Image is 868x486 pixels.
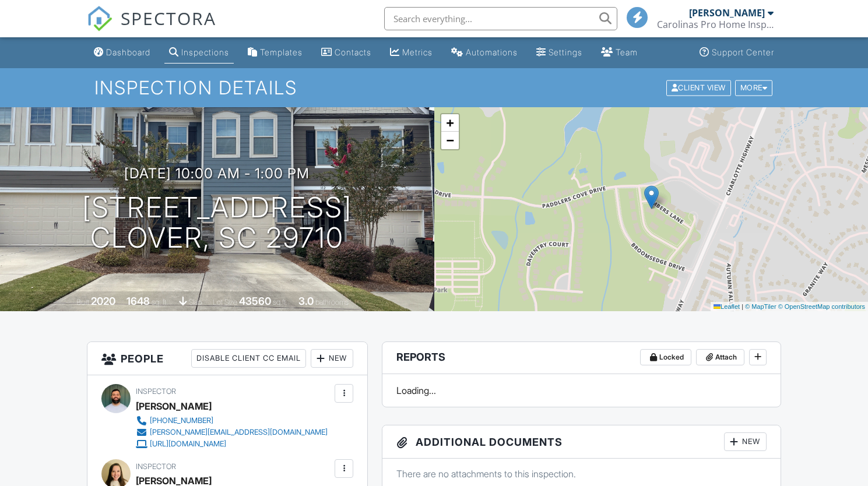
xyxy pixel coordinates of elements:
span: − [446,133,454,147]
div: [URL][DOMAIN_NAME] [150,439,226,449]
div: Dashboard [106,47,150,57]
div: 2020 [91,295,115,307]
a: Contacts [317,42,376,64]
span: | [742,303,743,310]
img: Marker [644,185,659,209]
a: Metrics [385,42,437,64]
span: slab [189,298,202,307]
div: 43560 [239,295,271,307]
a: Templates [243,42,307,64]
a: Settings [532,42,587,64]
div: [PERSON_NAME] [136,397,212,415]
h3: Additional Documents [382,425,781,459]
div: Carolinas Pro Home Inspections LLC [657,19,774,30]
div: Inspections [181,47,229,57]
span: SPECTORA [121,6,216,30]
div: New [311,349,353,368]
h1: Inspection Details [94,78,774,98]
div: More [735,80,773,96]
div: Client View [666,80,731,96]
h3: [DATE] 10:00 am - 1:00 pm [124,165,310,181]
span: Lot Size [213,298,237,307]
a: [PERSON_NAME][EMAIL_ADDRESS][DOMAIN_NAME] [136,427,328,438]
a: Automations (Basic) [447,42,522,64]
div: [PERSON_NAME] [689,7,765,19]
div: Contacts [335,47,371,57]
div: Templates [260,47,303,57]
input: Search everything... [384,7,617,30]
div: Metrics [402,47,433,57]
p: There are no attachments to this inspection. [396,467,767,480]
a: SPECTORA [87,16,216,40]
div: 1648 [126,295,150,307]
span: Inspector [136,462,176,471]
div: [PHONE_NUMBER] [150,416,213,425]
span: + [446,115,454,130]
img: The Best Home Inspection Software - Spectora [87,6,113,31]
div: New [724,432,767,451]
a: [PHONE_NUMBER] [136,415,328,427]
div: [PERSON_NAME][EMAIL_ADDRESS][DOMAIN_NAME] [150,428,328,437]
a: © OpenStreetMap contributors [778,303,865,310]
a: Inspections [164,42,234,64]
div: Support Center [712,47,774,57]
a: Client View [665,83,734,91]
a: Zoom out [441,132,459,149]
span: sq. ft. [152,298,168,307]
div: Disable Client CC Email [191,349,306,368]
span: Built [76,298,89,307]
a: Support Center [695,42,779,64]
a: Leaflet [714,303,740,310]
h3: People [87,342,367,375]
div: Automations [466,47,518,57]
a: © MapTiler [745,303,776,310]
a: [URL][DOMAIN_NAME] [136,438,328,450]
a: Zoom in [441,114,459,132]
div: Settings [549,47,582,57]
span: bathrooms [315,298,349,307]
a: Team [596,42,642,64]
div: Team [616,47,638,57]
a: Dashboard [89,42,155,64]
h1: [STREET_ADDRESS] Clover, SC 29710 [82,192,352,254]
div: 3.0 [298,295,314,307]
span: sq.ft. [273,298,287,307]
span: Inspector [136,387,176,396]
